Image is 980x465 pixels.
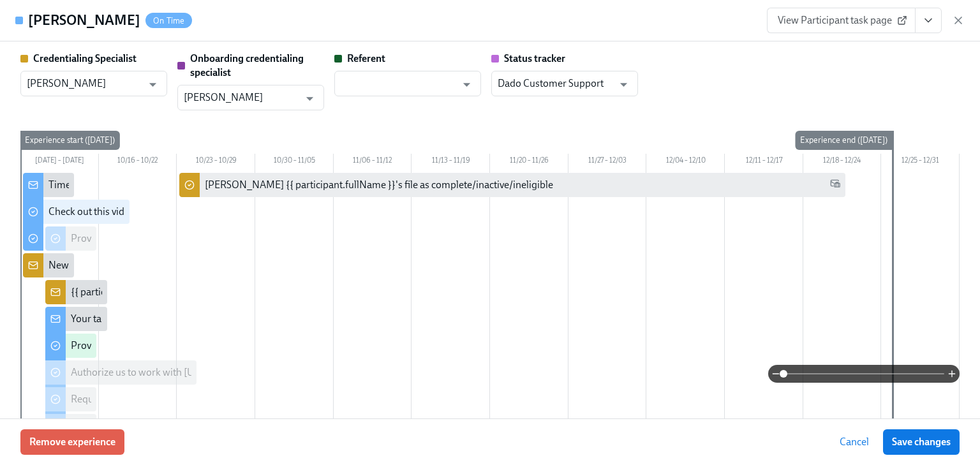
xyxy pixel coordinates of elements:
div: 12/11 – 12/17 [725,154,803,170]
span: Save changes [892,436,951,448]
div: 11/06 – 11/12 [334,154,412,170]
span: View Participant task page [778,14,905,27]
button: Open [300,89,320,108]
button: Save changes [883,429,960,455]
div: 10/16 – 10/22 [99,154,177,170]
strong: Onboarding credentialing specialist [190,52,304,78]
strong: Status tracker [504,52,565,64]
div: Check out this video to learn more about the OCC [48,205,262,219]
div: Experience start ([DATE]) [20,131,120,150]
div: 10/23 – 10/29 [177,154,255,170]
div: [DATE] – [DATE] [20,154,99,170]
div: [PERSON_NAME] {{ participant.fullName }}'s file as complete/inactive/ineligible [205,178,553,192]
div: {{ participant.fullName }} has answered the questionnaire [71,285,321,299]
div: Request proof of your {{ participant.regionalExamPassed }} test scores [71,392,376,406]
div: Provide us with some extra info for the [US_STATE] state application [71,339,364,353]
div: 12/04 – 12/10 [646,154,725,170]
button: Open [457,75,477,94]
span: Remove experience [29,436,115,448]
span: Work Email [830,178,840,193]
div: Time to begin your [US_STATE] license application [48,178,265,192]
div: 11/13 – 11/19 [412,154,490,170]
div: Provide more information about your name change [71,232,294,246]
span: Cancel [840,436,869,448]
span: On Time [145,16,192,26]
div: 10/30 – 11/05 [255,154,334,170]
strong: Credentialing Specialist [33,52,137,64]
div: Your tailored to-do list for [US_STATE] licensing process [71,312,311,326]
div: New doctor enrolled in OCC licensure process: {{ participant.fullName }} [48,258,362,272]
button: View task page [915,8,942,33]
div: Experience end ([DATE]) [795,131,893,150]
div: 12/18 – 12/24 [803,154,882,170]
div: 11/20 – 11/26 [490,154,568,170]
div: 11/27 – 12/03 [568,154,647,170]
button: Open [614,75,634,94]
button: Open [143,75,163,94]
button: Remove experience [20,429,124,455]
div: 12/25 – 12/31 [881,154,960,170]
a: View Participant task page [767,8,916,33]
strong: Referent [347,52,385,64]
button: Cancel [831,429,878,455]
h4: [PERSON_NAME] [28,11,140,30]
